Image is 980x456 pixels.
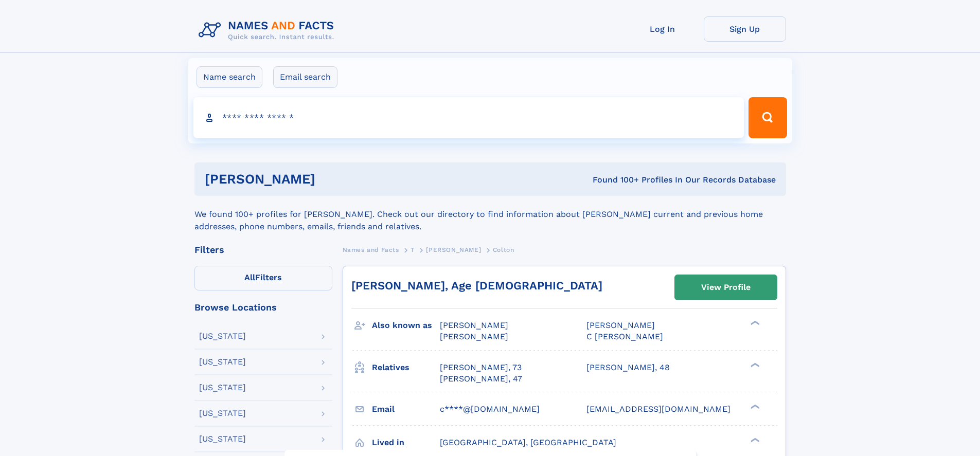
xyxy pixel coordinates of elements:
span: All [244,272,255,282]
a: View Profile [675,275,777,300]
h3: Email [372,400,440,418]
div: Browse Locations [194,303,332,312]
button: Search Button [749,97,787,138]
div: [US_STATE] [199,435,246,443]
div: [US_STATE] [199,358,246,366]
label: Name search [197,66,262,88]
div: Found 100+ Profiles In Our Records Database [454,174,776,186]
label: Email search [273,66,337,88]
div: [US_STATE] [199,332,246,340]
a: [PERSON_NAME], 47 [440,373,522,385]
div: [US_STATE] [199,409,246,417]
div: ❯ [748,361,760,368]
input: search input [193,97,744,138]
a: T [411,243,415,256]
h1: [PERSON_NAME] [205,173,454,186]
div: [US_STATE] [199,384,246,392]
span: T [411,246,415,253]
span: [EMAIL_ADDRESS][DOMAIN_NAME] [586,404,730,414]
a: [PERSON_NAME], 48 [586,362,670,373]
div: ❯ [748,320,760,326]
div: We found 100+ profiles for [PERSON_NAME]. Check out our directory to find information about [PERS... [194,196,786,233]
a: [PERSON_NAME], Age [DEMOGRAPHIC_DATA] [351,279,602,292]
span: [PERSON_NAME] [440,320,508,330]
a: Sign Up [704,16,786,42]
a: Log In [621,16,704,42]
div: ❯ [748,436,760,443]
a: Names and Facts [343,243,399,256]
div: ❯ [748,403,760,410]
a: [PERSON_NAME] [426,243,481,256]
span: [GEOGRAPHIC_DATA], [GEOGRAPHIC_DATA] [440,437,616,447]
div: View Profile [701,276,751,299]
label: Filters [194,266,332,290]
img: Logo Names and Facts [194,16,343,44]
span: [PERSON_NAME] [440,332,508,341]
span: [PERSON_NAME] [586,320,655,330]
span: [PERSON_NAME] [426,246,481,253]
a: [PERSON_NAME], 73 [440,362,522,373]
span: C [PERSON_NAME] [586,332,663,341]
h3: Lived in [372,434,440,451]
span: Colton [493,246,514,253]
h3: Also known as [372,317,440,334]
h3: Relatives [372,359,440,376]
div: Filters [194,245,332,254]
